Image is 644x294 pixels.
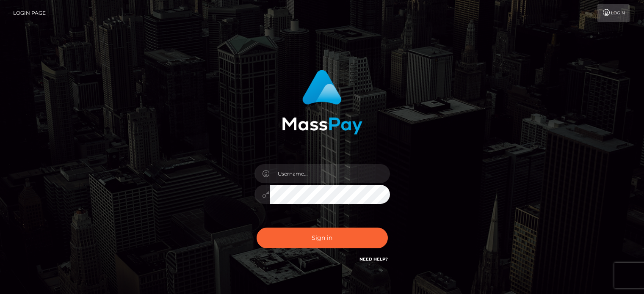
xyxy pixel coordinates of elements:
[270,164,390,183] input: Username...
[359,256,388,262] a: Need Help?
[282,70,362,135] img: MassPay Login
[13,4,46,22] a: Login Page
[257,228,388,248] button: Sign in
[597,4,630,22] a: Login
